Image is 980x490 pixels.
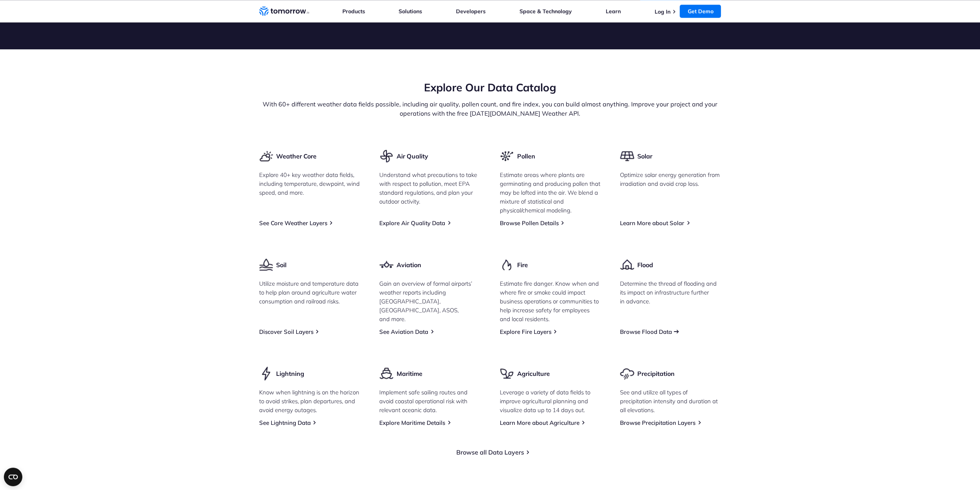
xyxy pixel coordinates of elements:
[399,8,422,15] a: Solutions
[500,388,601,414] p: Leverage a variety of data fields to improve agricultural planning and visualize data up to 14 da...
[397,261,421,269] h3: Aviation
[456,8,486,15] a: Developers
[379,419,445,426] a: Explore Maritime Details
[620,328,672,335] a: Browse Flood Data
[397,152,428,160] h3: Air Quality
[680,5,721,18] a: Get Demo
[276,261,286,269] h3: Soil
[259,5,309,17] a: Home link
[620,419,695,426] a: Browse Precipitation Layers
[517,152,535,160] h3: Pollen
[500,328,551,335] a: Explore Fire Layers
[500,419,580,426] a: Learn More about Agriculture
[620,279,721,306] p: Determine the thread of flooding and its impact on infrastructure further in advance.
[259,328,313,335] a: Discover Soil Layers
[519,8,572,15] a: Space & Technology
[259,219,327,227] a: See Core Weather Layers
[276,152,317,160] h3: Weather Core
[379,219,445,227] a: Explore Air Quality Data
[620,170,721,188] p: Optimize solar energy generation from irradiation and avoid crop loss.
[637,261,653,269] h3: Flood
[259,170,360,197] p: Explore 40+ key weather data fields, including temperature, dewpoint, wind speed, and more.
[259,419,311,426] a: See Lightning Data
[500,279,601,323] p: Estimate fire danger. Know when and where fire or smoke could impact business operations or commu...
[379,328,428,335] a: See Aviation Data
[620,219,684,227] a: Learn More about Solar
[259,80,721,95] h2: Explore Our Data Catalog
[500,219,559,227] a: Browse Pollen Details
[517,369,549,378] h3: Agriculture
[4,468,22,486] button: Open CMP widget
[259,279,360,306] p: Utilize moisture and temperature data to help plan around agriculture water consumption and railr...
[397,369,422,378] h3: Maritime
[259,99,721,118] p: With 60+ different weather data fields possible, including air quality, pollen count, and fire in...
[342,8,365,15] a: Products
[517,261,528,269] h3: Fire
[654,8,670,15] a: Log In
[259,388,360,414] p: Know when lightning is on the horizon to avoid strikes, plan departures, and avoid energy outages.
[637,152,652,160] h3: Solar
[500,170,601,215] p: Estimate areas where plants are germinating and producing pollen that may be lofted into the air....
[456,448,524,456] a: Browse all Data Layers
[606,8,621,15] a: Learn
[620,388,721,414] p: See and utilize all types of precipitation intensity and duration at all elevations.
[637,369,675,378] h3: Precipitation
[379,170,481,206] p: Understand what precautions to take with respect to pollution, meet EPA standard regulations, and...
[379,388,481,414] p: Implement safe sailing routes and avoid coastal operational risk with relevant oceanic data.
[276,369,304,378] h3: Lightning
[379,279,481,323] p: Gain an overview of formal airports’ weather reports including [GEOGRAPHIC_DATA], [GEOGRAPHIC_DAT...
